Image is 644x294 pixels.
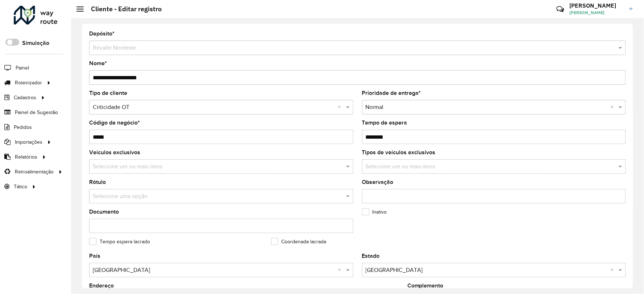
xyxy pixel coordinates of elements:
span: Tático [14,183,27,190]
label: Tipo de cliente [89,89,127,97]
label: Observação [362,178,394,186]
span: Relatórios [15,153,37,161]
label: Documento [89,207,119,216]
label: Veículos exclusivos [89,148,140,157]
label: Coordenada lacrada [271,238,327,245]
span: Clear all [338,266,344,274]
label: Código de negócio [89,118,140,127]
label: Tempo espera lacrado [89,238,150,245]
span: [PERSON_NAME] [570,9,624,16]
label: Estado [362,252,380,260]
span: Roteirizador [15,79,42,87]
span: Cadastros [14,94,36,101]
label: Endereço [89,281,114,290]
span: Retroalimentação [15,168,54,176]
label: Depósito [89,29,115,38]
span: Pedidos [14,123,32,131]
h3: [PERSON_NAME] [570,2,624,9]
span: Clear all [611,103,617,112]
span: Clear all [611,266,617,274]
label: Rótulo [89,178,106,186]
span: Painel [16,64,29,72]
label: Complemento [407,281,444,290]
h2: Cliente - Editar registro [84,5,162,13]
label: Simulação [22,39,49,47]
label: Tempo de espera [362,118,407,127]
span: Clear all [338,103,344,112]
a: Contato Rápido [552,1,568,17]
label: Inativo [362,208,387,216]
label: Tipos de veículos exclusivos [362,148,436,157]
label: País [89,252,100,260]
span: Importações [15,138,42,146]
label: Prioridade de entrega [362,89,421,97]
span: Painel de Sugestão [15,109,58,116]
label: Nome [89,59,107,68]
